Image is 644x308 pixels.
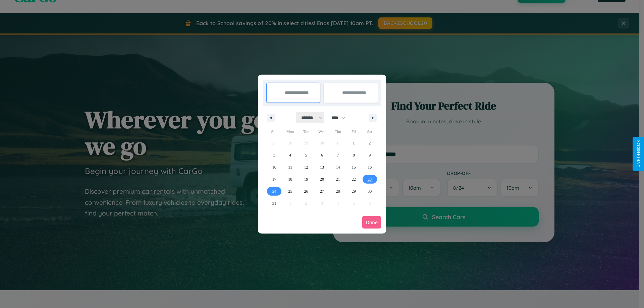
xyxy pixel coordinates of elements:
[266,185,282,197] button: 24
[362,173,378,185] button: 23
[273,149,275,161] span: 3
[320,173,324,185] span: 20
[272,173,276,185] span: 17
[330,185,346,197] button: 28
[368,161,372,173] span: 16
[362,149,378,161] button: 9
[266,173,282,185] button: 17
[346,161,362,173] button: 15
[330,126,346,137] span: Thu
[288,173,292,185] span: 18
[282,149,298,161] button: 4
[353,149,355,161] span: 8
[304,185,308,197] span: 26
[368,185,372,197] span: 30
[320,161,324,173] span: 13
[330,173,346,185] button: 21
[330,149,346,161] button: 7
[362,137,378,149] button: 2
[369,149,371,161] span: 9
[336,161,340,173] span: 14
[336,185,340,197] span: 28
[636,140,641,168] div: Give Feedback
[266,126,282,137] span: Sun
[298,185,314,197] button: 26
[282,161,298,173] button: 11
[298,126,314,137] span: Tue
[266,197,282,209] button: 31
[272,161,276,173] span: 10
[314,185,330,197] button: 27
[305,149,307,161] span: 5
[314,173,330,185] button: 20
[282,173,298,185] button: 18
[272,197,276,209] span: 31
[298,161,314,173] button: 12
[330,161,346,173] button: 14
[321,149,323,161] span: 6
[288,185,292,197] span: 25
[314,126,330,137] span: Wed
[304,161,308,173] span: 12
[282,185,298,197] button: 25
[272,185,276,197] span: 24
[346,149,362,161] button: 8
[289,149,291,161] span: 4
[352,161,356,173] span: 15
[314,161,330,173] button: 13
[346,173,362,185] button: 22
[298,149,314,161] button: 5
[346,185,362,197] button: 29
[352,185,356,197] span: 29
[304,173,308,185] span: 19
[282,126,298,137] span: Mon
[320,185,324,197] span: 27
[346,137,362,149] button: 1
[362,126,378,137] span: Sat
[336,173,340,185] span: 21
[288,161,292,173] span: 11
[346,126,362,137] span: Fri
[362,185,378,197] button: 30
[314,149,330,161] button: 6
[368,173,372,185] span: 23
[362,216,381,229] button: Done
[266,149,282,161] button: 3
[362,161,378,173] button: 16
[352,173,356,185] span: 22
[337,149,339,161] span: 7
[298,173,314,185] button: 19
[369,137,371,149] span: 2
[353,137,355,149] span: 1
[266,161,282,173] button: 10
